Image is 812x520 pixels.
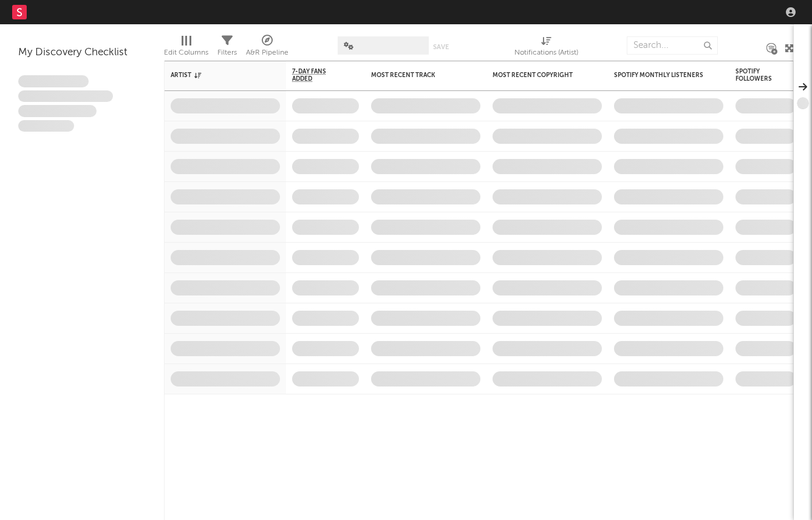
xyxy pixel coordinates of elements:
[514,30,578,66] div: Notifications (Artist)
[735,68,778,83] div: Spotify Followers
[614,72,705,79] div: Spotify Monthly Listeners
[217,30,237,66] div: Filters
[18,120,74,132] span: Aliquam viverra
[371,72,462,79] div: Most Recent Track
[18,75,89,87] span: Lorem ipsum dolor
[171,72,262,79] div: Artist
[493,72,584,79] div: Most Recent Copyright
[164,30,208,66] div: Edit Columns
[514,46,578,60] div: Notifications (Artist)
[164,46,208,60] div: Edit Columns
[246,46,288,60] div: A&R Pipeline
[433,44,449,50] button: Save
[18,46,146,60] div: My Discovery Checklist
[246,30,288,66] div: A&R Pipeline
[292,68,341,83] span: 7-Day Fans Added
[18,90,113,103] span: Integer aliquet in purus et
[18,105,97,117] span: Praesent ac interdum
[217,46,237,60] div: Filters
[627,36,718,55] input: Search...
